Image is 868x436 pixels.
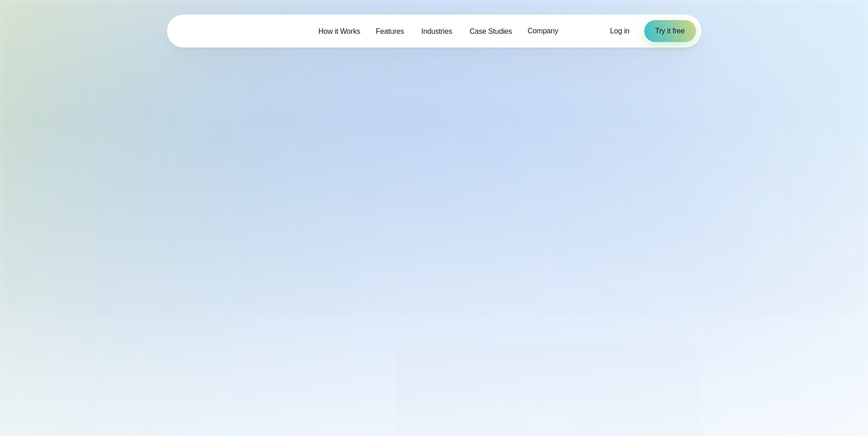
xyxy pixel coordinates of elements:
[610,26,629,37] a: Log in
[469,26,512,37] span: Case Studies
[644,20,696,42] a: Try it free
[311,22,368,41] a: How it Works
[610,27,629,35] span: Log in
[376,26,404,37] span: Features
[421,26,452,37] span: Industries
[462,22,520,41] a: Case Studies
[318,26,361,37] span: How it Works
[655,26,685,37] span: Try it free
[528,26,558,37] span: Company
